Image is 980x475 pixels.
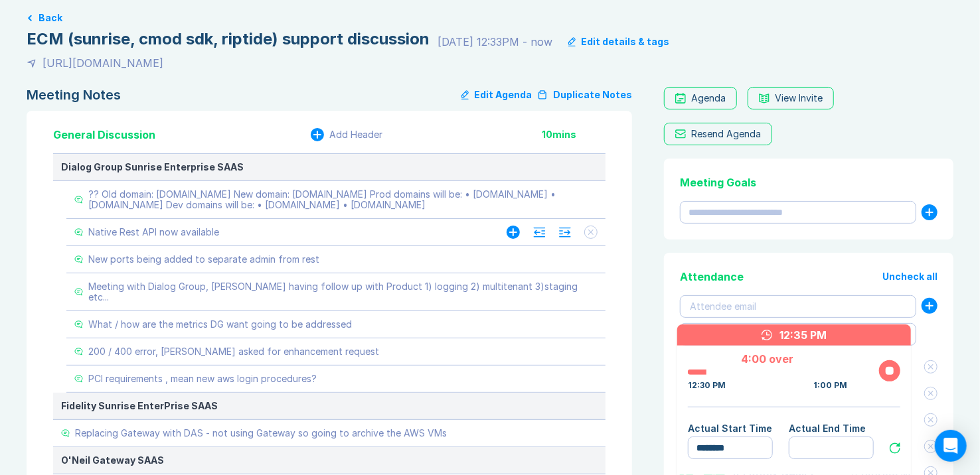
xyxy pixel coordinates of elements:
[27,13,953,23] a: Back
[780,327,827,343] div: 12:35 PM
[882,271,938,282] button: Uncheck all
[581,36,669,47] div: Edit details & tags
[88,254,319,265] div: New ports being added to separate admin from rest
[813,380,847,391] div: 1:00 PM
[311,128,382,141] button: Add Header
[61,401,598,411] div: Fidelity Sunrise EnterPrise SAAS
[53,127,155,143] div: General Discussion
[88,281,598,303] div: Meeting with Dialog Group, [PERSON_NAME] having follow up with Product 1) logging 2) multitenant ...
[61,162,598,172] div: Dialog Group Sunrise Enterprise SAAS
[461,87,532,103] button: Edit Agenda
[88,319,352,330] div: What / how are the metrics DG want going to be addressed
[935,430,967,462] div: Open Intercom Messenger
[27,87,121,103] div: Meeting Notes
[680,269,744,285] div: Attendance
[688,380,726,391] div: 12:30 PM
[664,87,737,109] a: Agenda
[680,174,938,190] div: Meeting Goals
[88,189,598,210] div: ?? Old domain: [DOMAIN_NAME] New domain: [DOMAIN_NAME] Prod domains will be: • [DOMAIN_NAME] • [D...
[664,123,772,145] button: Resend Agenda
[88,373,317,384] div: PCI requirements , mean new aws login procedures?
[775,93,823,103] div: View Invite
[61,455,598,466] div: O'Neil Gateway SAAS
[568,36,669,47] button: Edit details & tags
[88,227,219,237] div: Native Rest API now available
[438,34,552,50] div: [DATE] 12:33PM - now
[688,423,773,434] div: Actual Start Time
[88,346,379,357] div: 200 / 400 error, [PERSON_NAME] asked for enhancement request
[42,55,163,71] div: [URL][DOMAIN_NAME]
[691,93,726,103] div: Agenda
[542,129,606,140] div: 10 mins
[691,129,761,139] div: Resend Agenda
[537,87,632,103] button: Duplicate Notes
[329,129,382,140] div: Add Header
[75,428,447,439] div: Replacing Gateway with DAS - not using Gateway so going to archive the AWS VMs
[39,13,62,23] button: Back
[748,87,834,109] button: View Invite
[789,423,874,434] div: Actual End Time
[27,29,430,50] div: ECM (sunrise, cmod sdk, riptide) support discussion
[688,351,847,367] div: 4:00 over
